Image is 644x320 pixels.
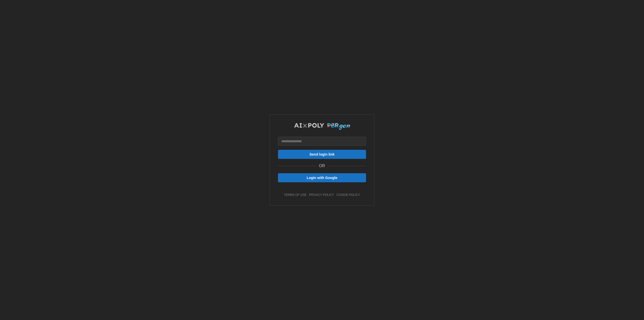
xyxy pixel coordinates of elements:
a: privacy policy [309,193,334,197]
span: Login with Google [307,173,337,182]
button: Send login link [278,150,366,159]
button: Login with Google [278,173,366,182]
span: Send login link [309,150,335,159]
a: cookie policy [336,193,360,197]
img: AIxPoly PBRgen [294,123,350,130]
p: OR [319,163,325,169]
a: terms of use [284,193,307,197]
